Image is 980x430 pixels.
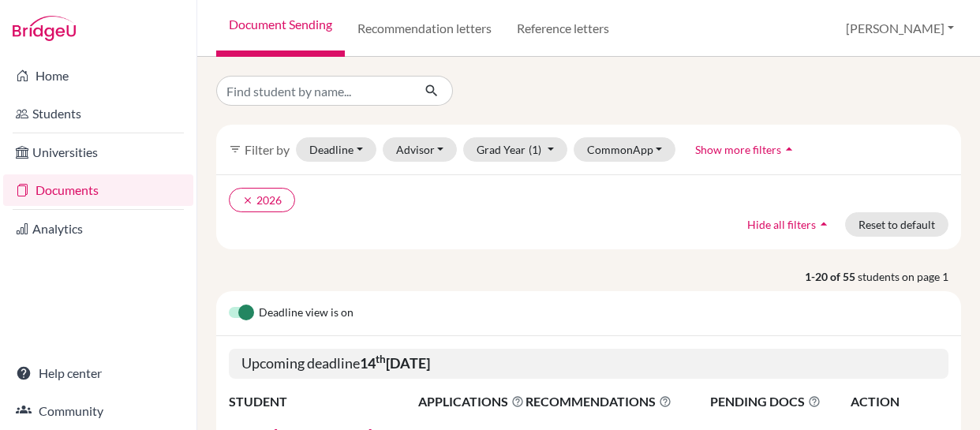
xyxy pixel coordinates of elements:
[3,213,193,245] a: Analytics
[3,395,193,427] a: Community
[216,76,412,106] input: Find student by name...
[574,137,676,162] button: CommonApp
[526,392,671,411] span: RECOMMENDATIONS
[3,174,193,206] a: Documents
[376,353,386,365] sup: th
[695,143,781,156] span: Show more filters
[229,391,417,412] th: STUDENT
[734,212,845,237] button: Hide all filtersarrow_drop_up
[747,218,816,231] span: Hide all filters
[242,195,253,206] i: clear
[3,60,193,92] a: Home
[858,268,961,285] span: students on page 1
[296,137,376,162] button: Deadline
[682,137,810,162] button: Show more filtersarrow_drop_up
[3,357,193,389] a: Help center
[529,143,541,156] span: (1)
[839,13,961,43] button: [PERSON_NAME]
[259,304,353,323] span: Deadline view is on
[845,212,948,237] button: Reset to default
[229,143,241,155] i: filter_list
[13,16,76,41] img: Bridge-U
[245,142,290,157] span: Filter by
[463,137,567,162] button: Grad Year(1)
[850,391,948,412] th: ACTION
[3,98,193,129] a: Students
[816,216,832,232] i: arrow_drop_up
[360,354,430,372] b: 14 [DATE]
[383,137,458,162] button: Advisor
[3,136,193,168] a: Universities
[781,141,797,157] i: arrow_drop_up
[418,392,524,411] span: APPLICATIONS
[229,349,948,379] h5: Upcoming deadline
[710,392,849,411] span: PENDING DOCS
[229,188,295,212] button: clear2026
[805,268,858,285] strong: 1-20 of 55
